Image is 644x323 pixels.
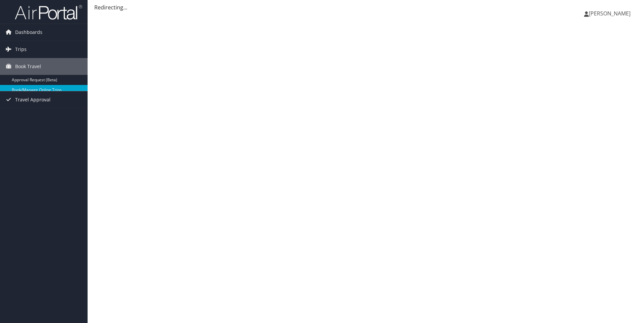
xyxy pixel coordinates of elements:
[15,24,42,41] span: Dashboards
[15,41,27,58] span: Trips
[15,58,41,75] span: Book Travel
[15,4,82,20] img: airportal-logo.png
[584,3,637,24] a: [PERSON_NAME]
[94,3,637,11] div: Redirecting...
[15,91,51,108] span: Travel Approval
[589,10,631,17] span: [PERSON_NAME]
